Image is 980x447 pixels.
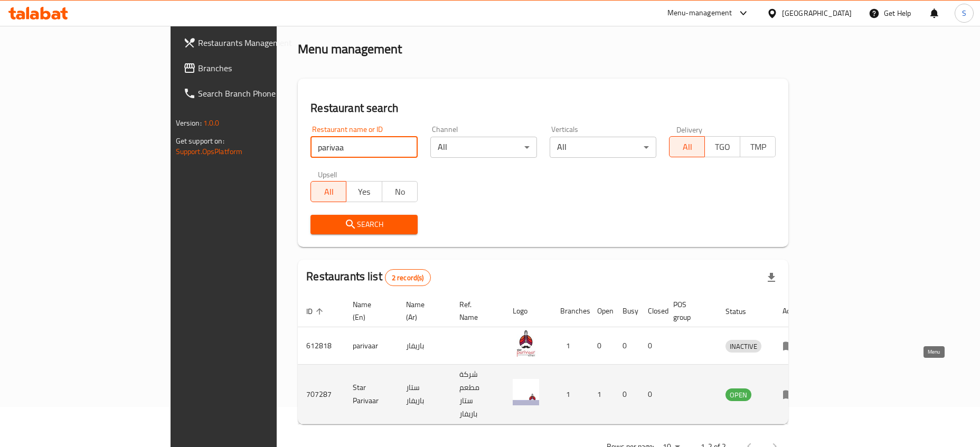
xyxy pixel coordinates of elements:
span: Version: [176,116,202,130]
td: 0 [614,365,639,424]
span: Search Branch Phone [198,87,326,100]
a: Support.OpsPlatform [176,145,243,158]
td: ستار باريفار [398,365,451,424]
div: All [550,137,656,158]
div: Menu-management [667,7,732,20]
td: parivaar [344,327,398,365]
a: Restaurants Management [175,30,334,55]
th: Busy [614,295,639,327]
span: 2 record(s) [385,273,430,283]
td: 1 [552,365,589,424]
th: Logo [504,295,552,327]
span: Name (Ar) [406,298,438,324]
td: 0 [589,327,614,365]
th: Action [774,295,811,327]
span: All [674,139,701,155]
div: All [430,137,537,158]
button: All [669,136,705,157]
table: enhanced table [298,295,811,424]
button: Search [310,215,417,234]
td: 1 [589,365,614,424]
span: No [387,184,413,199]
span: S [962,7,966,19]
h2: Menu management [298,41,402,58]
div: [GEOGRAPHIC_DATA] [782,7,852,19]
span: Ref. Name [459,298,492,324]
span: TMP [745,139,771,155]
div: Menu [783,339,802,352]
td: باريفار [398,327,451,365]
input: Search for restaurant name or ID.. [310,137,417,158]
span: POS group [673,298,704,324]
th: Branches [552,295,589,327]
span: Search [319,218,409,231]
span: All [315,184,342,199]
span: Branches [198,62,326,74]
th: Open [589,295,614,327]
span: INACTIVE [725,340,761,353]
span: Status [725,305,760,318]
span: TGO [709,139,736,155]
td: 0 [639,365,665,424]
button: All [310,181,346,202]
td: 1 [552,327,589,365]
div: Export file [759,265,784,290]
label: Delivery [676,126,703,133]
img: Star Parivaar [513,379,539,405]
span: ID [306,305,326,318]
th: Closed [639,295,665,327]
button: Yes [346,181,382,202]
span: OPEN [725,389,751,401]
div: Total records count [385,269,431,286]
td: 0 [614,327,639,365]
img: parivaar [513,330,539,357]
span: Name (En) [353,298,385,324]
h2: Restaurants list [306,269,430,286]
a: Branches [175,55,334,81]
button: No [382,181,418,202]
label: Upsell [318,170,337,178]
a: Search Branch Phone [175,81,334,106]
h2: Restaurant search [310,100,776,116]
span: Get support on: [176,134,224,148]
button: TMP [740,136,776,157]
span: Restaurants Management [198,36,326,49]
span: 1.0.0 [203,116,220,130]
td: شركة مطعم ستار باريفار [451,365,504,424]
div: OPEN [725,388,751,401]
span: Yes [351,184,378,199]
td: Star Parivaar [344,365,398,424]
button: TGO [704,136,740,157]
td: 0 [639,327,665,365]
